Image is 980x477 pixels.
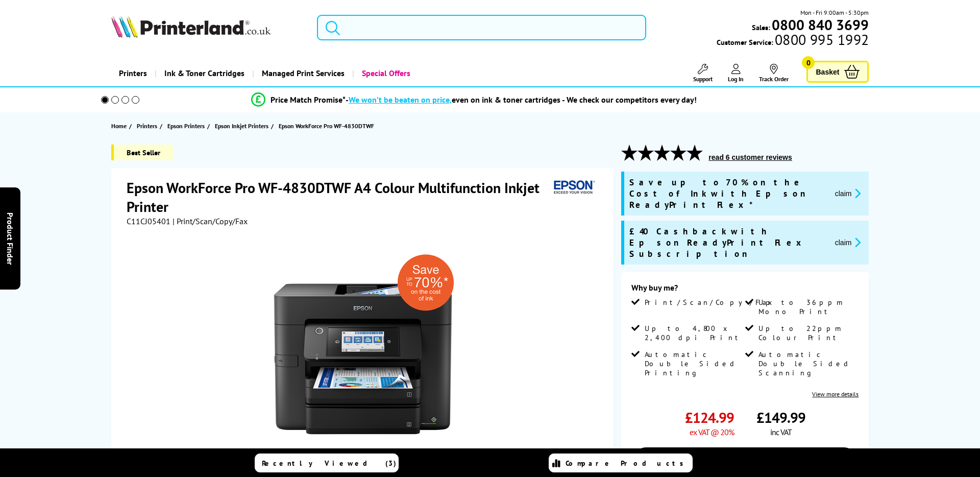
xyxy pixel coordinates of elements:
[215,121,271,131] a: Epson Inkjet Printers
[155,60,252,86] a: Ink & Toner Cartridges
[279,121,377,131] a: Epson WorkForce Pro WF-4830DTWF
[728,75,744,83] span: Log In
[127,178,550,216] h1: Epson WorkForce Pro WF-4830DTWF A4 Colour Multifunction Inkjet Printer
[693,64,713,83] a: Support
[717,35,869,47] span: Customer Service:
[111,15,304,40] a: Printerland Logo
[631,282,859,298] div: Why buy me?
[685,408,734,427] span: £124.99
[137,121,157,131] span: Printers
[252,60,352,86] a: Managed Print Services
[87,91,861,109] li: modal_Promise
[802,56,815,69] span: 0
[758,350,856,377] span: Automatic Double Sided Scanning
[690,427,734,437] span: ex VAT @ 20%
[173,216,248,226] span: | Print/Scan/Copy/Fax
[629,177,826,210] span: Save up to 70% on the Cost of Ink with Epson ReadyPrint Flex*
[645,298,776,307] span: Print/Scan/Copy/Fax
[773,35,869,44] span: 0800 995 1992
[127,216,170,226] span: C11CJ05401
[111,121,127,131] span: Home
[770,427,792,437] span: inc VAT
[752,22,770,32] span: Sales:
[549,454,693,472] a: Compare Products
[346,94,697,105] div: - even on ink & toner cartridges - We check our competitors every day!
[111,60,155,86] a: Printers
[111,15,271,38] img: Printerland Logo
[262,459,397,468] span: Recently Viewed (3)
[279,121,374,131] span: Epson WorkForce Pro WF-4830DTWF
[271,94,346,105] span: Price Match Promise*
[758,324,856,342] span: Up to 22ppm Colour Print
[705,153,795,162] button: read 6 customer reviews
[111,145,173,160] span: Best Seller
[5,212,15,265] span: Product Finder
[629,226,826,259] span: £40 Cashback with Epson ReadyPrint Flex Subscription
[550,178,597,197] img: Epson
[263,247,463,447] img: Epson WorkForce Pro WF-4830DTWF
[759,64,789,83] a: Track Order
[806,61,869,83] a: Basket 0
[255,454,399,472] a: Recently Viewed (3)
[728,64,744,83] a: Log In
[812,390,859,398] a: View more details
[832,187,864,199] button: promo-description
[352,60,418,86] a: Special Offers
[756,408,805,427] span: £149.99
[215,121,268,131] span: Epson Inkjet Printers
[164,60,244,86] span: Ink & Toner Cartridges
[631,447,859,477] a: Add to Basket
[349,94,452,105] span: We won’t be beaten on price,
[772,15,869,34] b: 0800 840 3699
[645,324,743,342] span: Up to 4,800 x 2,400 dpi Print
[693,75,713,83] span: Support
[566,459,689,468] span: Compare Products
[770,20,869,30] a: 0800 840 3699
[758,298,856,316] span: Up to 36ppm Mono Print
[137,121,160,131] a: Printers
[111,121,129,131] a: Home
[832,236,864,248] button: promo-description
[816,65,839,79] span: Basket
[800,8,869,17] span: Mon - Fri 9:00am - 5:30pm
[167,121,207,131] a: Epson Printers
[645,350,743,377] span: Automatic Double Sided Printing
[167,121,205,131] span: Epson Printers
